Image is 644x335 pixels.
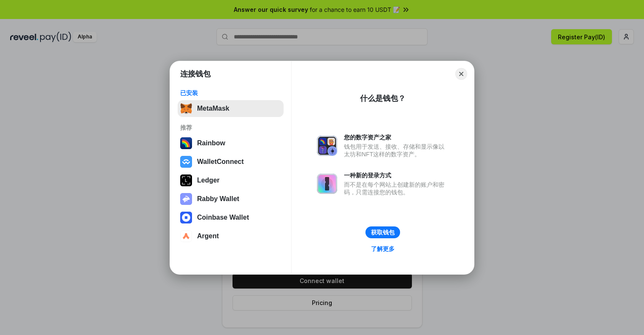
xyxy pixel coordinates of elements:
div: Rabby Wallet [197,195,239,203]
img: svg+xml,%3Csvg%20xmlns%3D%22http%3A%2F%2Fwww.w3.org%2F2000%2Fsvg%22%20fill%3D%22none%22%20viewBox... [317,174,337,194]
img: svg+xml,%3Csvg%20xmlns%3D%22http%3A%2F%2Fwww.w3.org%2F2000%2Fsvg%22%20fill%3D%22none%22%20viewBox... [180,193,192,205]
button: Rainbow [178,135,284,152]
img: svg+xml,%3Csvg%20width%3D%22120%22%20height%3D%22120%22%20viewBox%3D%220%200%20120%20120%22%20fil... [180,137,192,149]
div: 您的数字资产之家 [344,133,449,141]
div: Rainbow [197,139,225,147]
div: 一种新的登录方式 [344,172,449,179]
img: svg+xml,%3Csvg%20xmlns%3D%22http%3A%2F%2Fwww.w3.org%2F2000%2Fsvg%22%20width%3D%2228%22%20height%3... [180,174,192,186]
div: Ledger [197,177,219,184]
button: 获取钱包 [365,226,400,238]
img: svg+xml,%3Csvg%20width%3D%2228%22%20height%3D%2228%22%20viewBox%3D%220%200%2028%2028%22%20fill%3D... [180,230,192,242]
img: svg+xml,%3Csvg%20fill%3D%22none%22%20height%3D%2233%22%20viewBox%3D%220%200%2035%2033%22%20width%... [180,103,192,114]
button: Rabby Wallet [178,191,284,207]
div: Argent [197,232,219,240]
div: 推荐 [180,124,281,131]
button: MetaMask [178,100,284,117]
button: Coinbase Wallet [178,209,284,226]
div: 了解更多 [371,245,395,253]
button: WalletConnect [178,153,284,170]
div: MetaMask [197,105,229,112]
button: Ledger [178,172,284,189]
h1: 连接钱包 [180,69,211,79]
img: svg+xml,%3Csvg%20width%3D%2228%22%20height%3D%2228%22%20viewBox%3D%220%200%2028%2028%22%20fill%3D... [180,156,192,168]
button: Close [455,68,467,80]
div: 什么是钱包？ [360,93,406,103]
div: 钱包用于发送、接收、存储和显示像以太坊和NFT这样的数字资产。 [344,143,449,158]
div: 获取钱包 [371,229,395,236]
a: 了解更多 [366,243,400,254]
img: svg+xml,%3Csvg%20xmlns%3D%22http%3A%2F%2Fwww.w3.org%2F2000%2Fsvg%22%20fill%3D%22none%22%20viewBox... [317,136,337,156]
img: svg+xml,%3Csvg%20width%3D%2228%22%20height%3D%2228%22%20viewBox%3D%220%200%2028%2028%22%20fill%3D... [180,212,192,223]
div: Coinbase Wallet [197,214,249,221]
button: Argent [178,228,284,245]
div: 已安装 [180,89,281,97]
div: WalletConnect [197,158,244,166]
div: 而不是在每个网站上创建新的账户和密码，只需连接您的钱包。 [344,181,449,196]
